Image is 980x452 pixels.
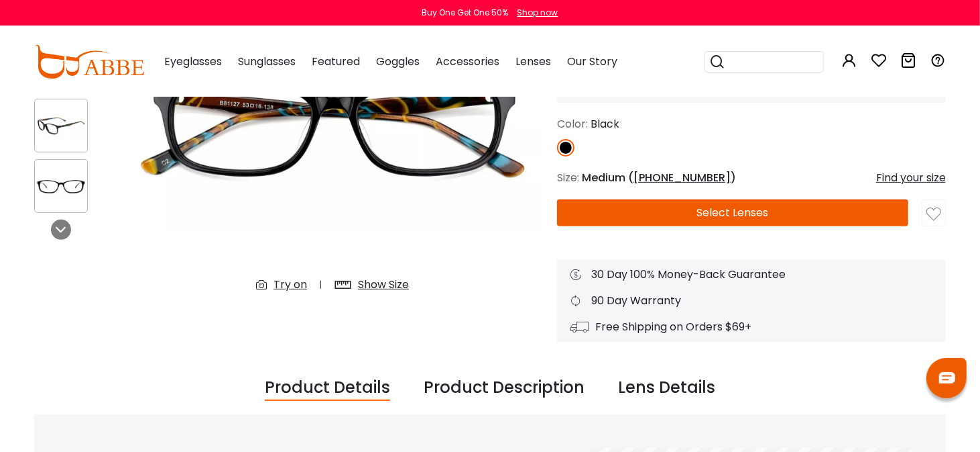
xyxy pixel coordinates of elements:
[582,170,736,185] span: Medium ( )
[312,54,360,69] span: Featured
[618,375,715,401] div: Lens Details
[591,116,619,132] span: Black
[557,170,579,185] span: Size:
[517,7,558,19] div: Shop now
[436,54,499,69] span: Accessories
[511,7,558,18] a: Shop now
[939,372,955,383] img: chat
[358,277,409,293] div: Show Size
[238,54,296,69] span: Sunglasses
[35,173,87,199] img: Tendant Black Acetate Eyeglasses , UniversalBridgeFit Frames from ABBE Glasses
[265,375,390,401] div: Product Details
[422,7,509,19] div: Buy One Get One 50%
[34,45,144,79] img: abbeglasses.com
[926,207,941,222] img: like
[570,267,932,283] div: 30 Day 100% Money-Back Guarantee
[273,277,307,293] div: Try on
[570,319,932,335] div: Free Shipping on Orders $69+
[567,54,617,69] span: Our Story
[570,293,932,309] div: 90 Day Warranty
[35,113,87,139] img: Tendant Black Acetate Eyeglasses , UniversalBridgeFit Frames from ABBE Glasses
[424,375,585,401] div: Product Description
[633,170,731,185] span: [PHONE_NUMBER]
[164,54,222,69] span: Eyeglasses
[376,54,420,69] span: Goggles
[515,54,551,69] span: Lenses
[557,116,588,132] span: Color:
[876,170,946,186] div: Find your size
[557,199,908,226] button: Select Lenses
